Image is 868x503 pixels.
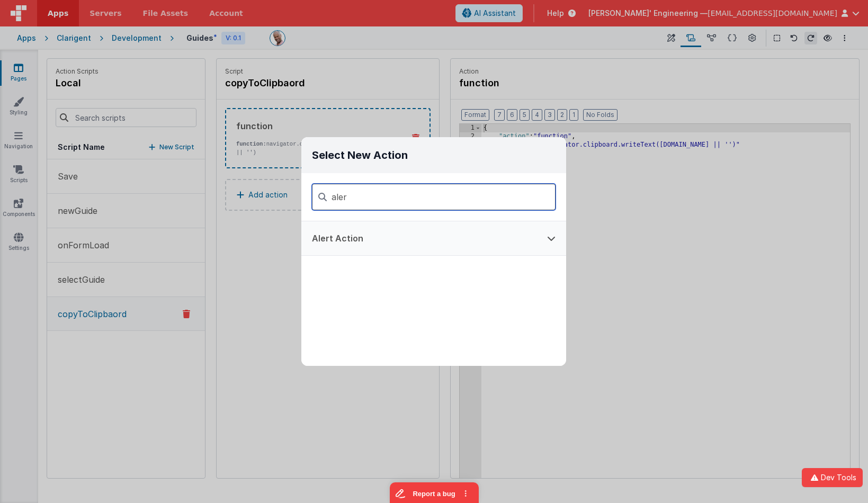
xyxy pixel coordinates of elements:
[301,137,566,173] h3: Select New Action
[802,468,863,487] button: Dev Tools
[312,184,556,210] input: Search actions
[301,221,536,255] button: Alert Action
